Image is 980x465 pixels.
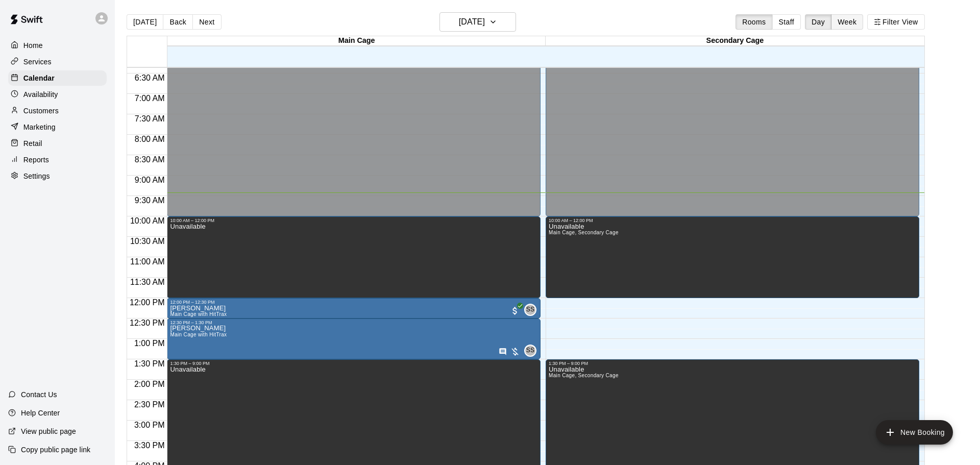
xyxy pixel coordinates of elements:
div: 12:00 PM – 12:30 PM: Main Cage with HitTrax [167,298,541,319]
div: 10:00 AM – 12:00 PM [170,218,537,223]
span: SS [526,346,535,356]
span: Main Cage with HitTrax [170,311,227,317]
button: Rooms [736,14,772,30]
p: Services [23,57,52,67]
button: Week [831,14,863,30]
button: Next [192,14,221,30]
div: Stephanie Schoenauer [524,304,536,316]
span: 1:00 PM [132,339,167,348]
span: 3:00 PM [132,421,167,429]
div: Secondary Cage [546,36,924,46]
a: Home [8,38,107,53]
span: 9:30 AM [132,196,167,205]
a: Services [8,54,107,69]
a: Calendar [8,70,107,86]
span: 7:30 AM [132,114,167,123]
p: Calendar [23,73,55,83]
p: Settings [23,171,50,181]
a: Availability [8,87,107,102]
span: Stephanie Schoenauer [528,304,536,316]
p: Retail [23,138,42,149]
span: 10:30 AM [128,237,167,246]
div: Stephanie Schoenauer [524,345,536,357]
p: Customers [23,106,59,116]
span: 2:00 PM [132,380,167,388]
a: Settings [8,168,107,184]
div: 12:00 PM – 12:30 PM [170,300,537,305]
button: add [876,420,953,445]
span: SS [526,305,535,315]
div: 12:30 PM – 1:30 PM: Main Cage with HitTrax [167,319,541,359]
p: View public page [21,426,76,436]
div: 12:30 PM – 1:30 PM [170,320,537,325]
svg: Has notes [499,348,507,356]
a: Retail [8,136,107,151]
span: Main Cage, Secondary Cage [549,373,619,378]
span: Stephanie Schoenauer [528,345,536,357]
div: 1:30 PM – 9:00 PM [170,361,537,366]
div: 1:30 PM – 9:00 PM [549,361,916,366]
button: [DATE] [439,12,516,32]
span: 2:30 PM [132,400,167,409]
span: 12:30 PM [127,319,167,327]
h6: [DATE] [459,15,485,29]
button: Filter View [867,14,924,30]
p: Availability [23,89,58,100]
span: 11:00 AM [128,257,167,266]
span: 6:30 AM [132,74,167,82]
a: Customers [8,103,107,118]
p: Help Center [21,408,60,418]
span: 10:00 AM [128,216,167,225]
span: All customers have paid [510,306,520,316]
span: 12:00 PM [127,298,167,307]
button: [DATE] [127,14,163,30]
div: Main Cage [167,36,546,46]
span: 3:30 PM [132,441,167,450]
span: 11:30 AM [128,278,167,286]
p: Reports [23,155,49,165]
button: Day [805,14,831,30]
span: Main Cage, Secondary Cage [549,230,619,235]
span: 9:00 AM [132,176,167,184]
p: Contact Us [21,389,57,400]
span: 7:00 AM [132,94,167,103]
div: 10:00 AM – 12:00 PM: Unavailable [167,216,541,298]
span: 8:30 AM [132,155,167,164]
span: 8:00 AM [132,135,167,143]
p: Marketing [23,122,56,132]
a: Marketing [8,119,107,135]
button: Staff [772,14,801,30]
p: Home [23,40,43,51]
div: 10:00 AM – 12:00 PM: Unavailable [546,216,919,298]
span: Main Cage with HitTrax [170,332,227,337]
div: 10:00 AM – 12:00 PM [549,218,916,223]
span: 1:30 PM [132,359,167,368]
p: Copy public page link [21,445,90,455]
a: Reports [8,152,107,167]
button: Back [163,14,193,30]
